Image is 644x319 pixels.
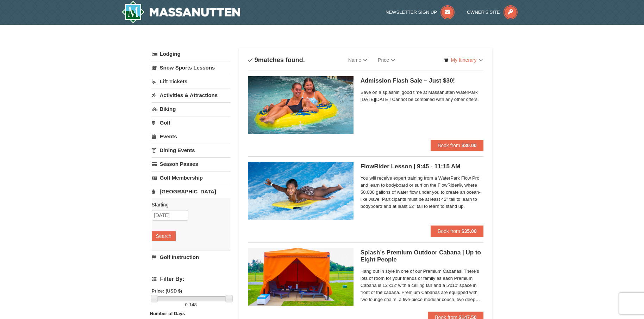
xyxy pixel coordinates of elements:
button: Book from $35.00 [431,225,484,237]
h4: Filter By: [152,276,230,282]
span: 0 [185,302,188,307]
a: Biking [152,102,230,115]
a: Season Passes [152,157,230,170]
label: Starting [152,201,225,208]
a: Snow Sports Lessons [152,61,230,74]
a: [GEOGRAPHIC_DATA] [152,185,230,198]
h5: Splash’s Premium Outdoor Cabana | Up to Eight People [361,249,484,263]
img: 6619917-216-363963c7.jpg [248,162,354,220]
a: Owner's Site [467,10,518,15]
strong: Price: (USD $) [152,288,182,294]
a: Lift Tickets [152,75,230,88]
span: 9 [255,56,258,64]
img: 6619917-1540-abbb9b77.jpg [248,248,354,306]
img: Massanutten Resort Logo [121,1,240,23]
span: Hang out in style in one of our Premium Cabanas! There’s lots of room for your friends or family ... [361,268,484,303]
h5: FlowRider Lesson | 9:45 - 11:15 AM [361,163,484,170]
strong: $30.00 [462,143,477,148]
a: Golf Instruction [152,251,230,264]
strong: $35.00 [462,228,477,234]
a: Activities & Attractions [152,89,230,102]
button: Search [152,231,176,241]
a: Massanutten Resort [121,1,240,23]
button: Book from $30.00 [431,140,484,151]
img: 6619917-1618-f229f8f2.jpg [248,76,354,134]
a: Events [152,130,230,143]
strong: Number of Days [150,311,185,316]
span: Book from [438,143,460,148]
span: Save on a splashin' good time at Massanutten WaterPark [DATE][DATE]! Cannot be combined with any ... [361,89,484,103]
a: Golf [152,116,230,129]
a: Dining Events [152,144,230,157]
h5: Admission Flash Sale – Just $30! [361,77,484,84]
a: My Itinerary [439,55,487,65]
span: Newsletter Sign Up [386,10,437,15]
a: Newsletter Sign Up [386,10,455,15]
a: Lodging [152,48,230,60]
span: 148 [189,302,197,307]
a: Price [373,53,400,67]
span: Book from [438,228,460,234]
span: Owner's Site [467,10,500,15]
a: Golf Membership [152,171,230,184]
h4: matches found. [248,56,305,64]
span: You will receive expert training from a WaterPark Flow Pro and learn to bodyboard or surf on the ... [361,175,484,210]
a: Name [343,53,373,67]
label: - [152,301,230,308]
